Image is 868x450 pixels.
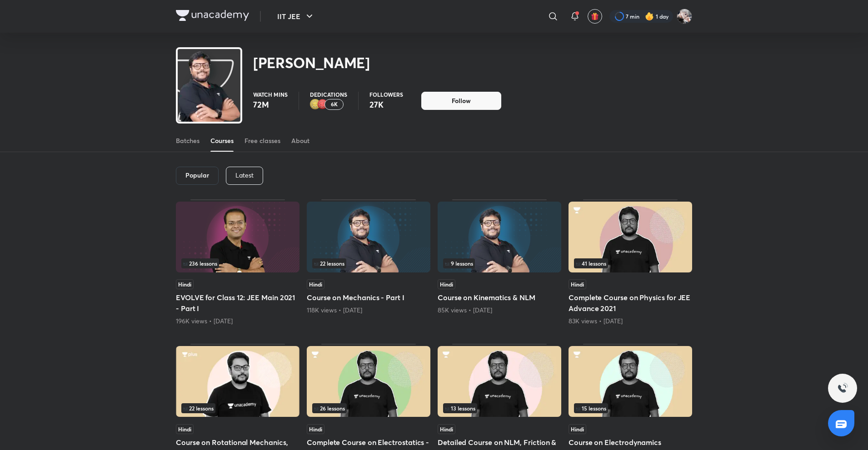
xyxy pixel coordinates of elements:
[443,258,556,268] div: infocontainer
[574,258,687,268] div: infosection
[312,258,425,268] div: left
[569,202,692,272] img: Thumbnail
[183,405,214,411] span: 22 lessons
[176,292,299,314] h5: EVOLVE for Class 12: JEE Main 2021 - Part I
[677,9,692,24] img: Navin Raj
[438,346,561,417] img: Thumbnail
[443,403,556,413] div: left
[569,437,692,448] h5: Course on Electrodynamics
[443,403,556,413] div: infosection
[569,316,692,326] div: 83K views • 4 years ago
[176,279,194,289] span: Hindi
[307,306,430,315] div: 118K views • 4 years ago
[185,172,209,179] h6: Popular
[176,136,200,145] div: Batches
[312,403,425,413] div: infocontainer
[312,258,425,268] div: infocontainer
[176,202,299,272] img: Thumbnail
[178,51,240,134] img: class
[291,130,309,152] a: About
[181,403,294,413] div: infosection
[569,279,586,289] span: Hindi
[645,12,654,21] img: streak
[307,279,324,289] span: Hindi
[253,92,288,97] p: Watch mins
[445,261,473,266] span: 9 lessons
[176,346,299,417] img: Thumbnail
[312,403,425,413] div: left
[438,279,455,289] span: Hindi
[307,424,324,434] span: Hindi
[576,405,606,411] span: 15 lessons
[307,199,430,326] div: Course on Mechanics - Part I
[314,261,344,266] span: 22 lessons
[574,403,687,413] div: infosection
[438,306,561,315] div: 85K views • 4 years ago
[569,424,586,434] span: Hindi
[438,292,561,303] h5: Course on Kinematics & NLM
[307,202,430,272] img: Thumbnail
[181,403,294,413] div: left
[452,96,471,105] span: Follow
[312,403,425,413] div: infosection
[176,199,299,326] div: EVOLVE for Class 12: JEE Main 2021 - Part I
[253,99,288,110] p: 72M
[591,12,599,20] img: avatar
[569,199,692,326] div: Complete Course on Physics for JEE Advance 2021
[443,258,556,268] div: infosection
[574,258,687,268] div: left
[574,403,687,413] div: left
[310,92,347,97] p: Dedications
[235,172,254,179] p: Latest
[210,130,234,152] a: Courses
[331,101,338,108] p: 6K
[314,405,345,411] span: 26 lessons
[291,136,309,145] div: About
[272,7,320,25] button: IIT JEE
[181,258,294,268] div: infocontainer
[569,346,692,417] img: Thumbnail
[176,130,200,152] a: Batches
[176,10,249,21] img: Company Logo
[438,202,561,272] img: Thumbnail
[307,346,430,417] img: Thumbnail
[181,403,294,413] div: infocontainer
[369,99,403,110] p: 27K
[576,261,606,266] span: 41 lessons
[369,92,403,97] p: Followers
[574,258,687,268] div: infocontainer
[317,99,328,110] img: educator badge1
[253,54,370,72] h2: [PERSON_NAME]
[312,258,425,268] div: infosection
[588,9,602,24] button: avatar
[574,403,687,413] div: infocontainer
[183,261,217,266] span: 236 lessons
[176,10,249,23] a: Company Logo
[421,92,501,110] button: Follow
[181,258,294,268] div: left
[837,383,848,394] img: ttu
[443,403,556,413] div: infocontainer
[244,130,280,152] a: Free classes
[438,424,455,434] span: Hindi
[307,292,430,303] h5: Course on Mechanics - Part I
[210,136,234,145] div: Courses
[181,258,294,268] div: infosection
[176,316,299,326] div: 196K views • 5 years ago
[244,136,280,145] div: Free classes
[443,258,556,268] div: left
[310,99,321,110] img: educator badge2
[438,199,561,326] div: Course on Kinematics & NLM
[176,424,194,434] span: Hindi
[445,405,475,411] span: 13 lessons
[569,292,692,314] h5: Complete Course on Physics for JEE Advance 2021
